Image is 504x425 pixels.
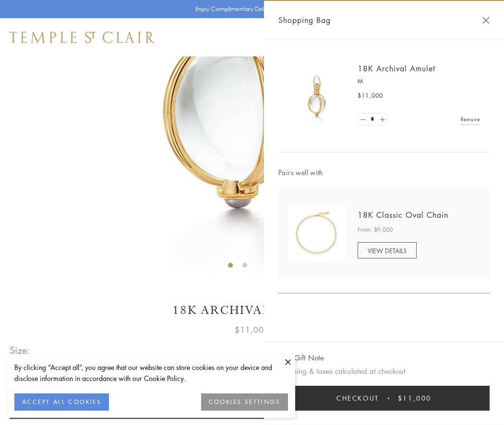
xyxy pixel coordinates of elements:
[398,393,432,403] span: $11,000
[10,342,31,358] span: Size:
[10,302,494,319] h1: 18K Archival Amulet
[278,386,490,411] button: Checkout $11,000
[336,393,379,403] span: Checkout
[14,362,288,384] div: By clicking “Accept all”, you agree that our website can store cookies on your device and disclos...
[14,393,109,411] button: ACCEPT ALL COOKIES
[358,113,368,125] a: Set quantity to 0
[358,63,435,74] a: 18K Archival Amulet
[358,225,393,235] span: From: $9,000
[278,365,490,377] p: Shipping & taxes calculated at checkout
[278,167,490,178] span: Pairs well with
[368,246,407,255] span: VIEW DETAILS
[288,204,346,262] img: N88865-OV18
[482,17,490,24] button: Close Shopping Bag
[461,114,480,124] a: Remove
[358,91,383,101] span: $11,000
[288,67,346,124] img: 18K Archival Amulet
[235,324,269,336] span: $11,000
[195,4,304,14] p: Enjoy Complimentary Delivery & Returns
[278,14,331,26] span: Shopping Bag
[278,352,324,364] button: Add Gift Note
[358,242,417,258] a: VIEW DETAILS
[10,32,155,43] img: Temple St. Clair
[201,393,288,411] button: COOKIES SETTINGS
[358,210,448,220] a: 18K Classic Oval Chain
[358,77,480,86] p: M
[377,113,387,125] a: Set quantity to 2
